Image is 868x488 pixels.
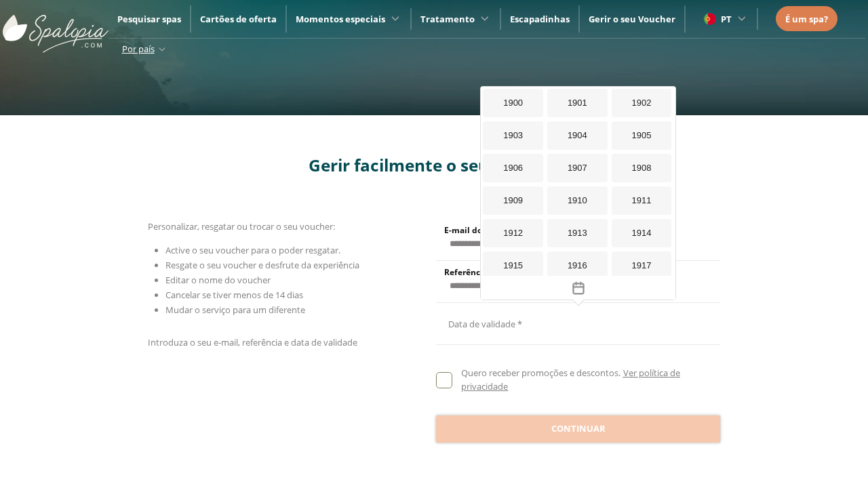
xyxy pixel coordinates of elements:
a: Pesquisar spas [117,13,181,25]
span: Editar o nome do voucher [165,274,271,286]
div: 1904 [547,121,608,150]
span: Active o seu voucher para o poder resgatar. [165,244,340,256]
div: 1907 [547,154,608,182]
div: 1917 [612,251,672,280]
a: Gerir o seu Voucher [589,13,675,25]
div: 1913 [547,219,608,247]
div: 1909 [483,186,543,215]
a: Escapadinhas [510,13,570,25]
span: É um spa? [785,13,828,25]
span: Continuar [551,422,606,436]
div: 1902 [612,89,672,117]
div: 1908 [612,154,672,182]
div: 1915 [483,251,543,280]
button: Continuar [436,415,720,443]
span: Mudar o serviço para um diferente [165,304,305,316]
div: 1906 [483,154,543,182]
a: Ver política de privacidade [461,367,679,392]
div: 1911 [612,186,672,215]
div: 1905 [612,121,672,150]
span: Resgate o seu voucher e desfrute da experiência [165,259,359,271]
a: Cartões de oferta [200,13,277,25]
span: Por país [122,43,155,55]
a: É um spa? [785,12,828,26]
div: 1914 [612,219,672,247]
button: Toggle overlay [481,276,675,300]
div: 1910 [547,186,608,215]
div: 1900 [483,89,543,117]
div: 1912 [483,219,543,247]
span: Cancelar se tiver menos de 14 dias [165,289,303,301]
span: Quero receber promoções e descontos. [461,367,620,379]
span: Personalizar, resgatar ou trocar o seu voucher: [148,220,335,232]
span: Introduza o seu e-mail, referência e data de validade [148,336,357,348]
div: 1901 [547,89,608,117]
div: 1916 [547,251,608,280]
span: Gerir facilmente o seu voucher [309,154,560,176]
img: ImgLogoSpalopia.BvClDcEz.svg [3,1,108,53]
div: 1903 [483,121,543,150]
